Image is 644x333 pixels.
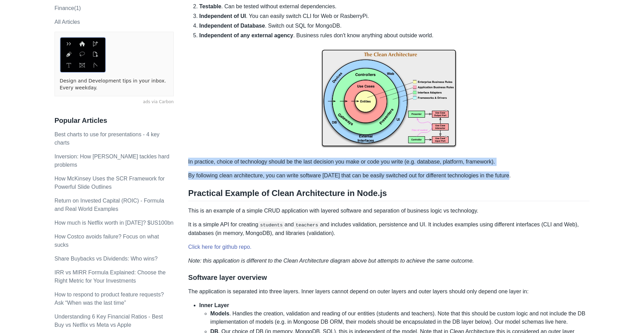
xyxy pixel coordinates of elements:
h2: Practical Example of Clean Architecture in Node.js [188,188,589,201]
p: This is an example of a simple CRUD application with layered software and separation of business ... [188,207,589,215]
img: The Clean Architecture diagram [317,45,461,152]
a: Best charts to use for presentations - 4 key charts [55,131,160,146]
li: . Business rules don't know anything about outside world. [199,31,589,40]
a: Click here for github repo. [188,244,251,250]
a: Return on Invested Capital (ROIC) - Formula and Real World Examples [55,198,164,212]
a: Inversion: How [PERSON_NAME] tackles hard problems [55,154,170,168]
li: . Switch out SQL for MongoDB. [199,22,589,30]
a: How Costco avoids failure? Focus on what sucks [55,234,159,248]
a: ads via Carbon [55,99,174,105]
a: How to respond to product feature requests? Ask “When was the last time” [55,292,164,306]
p: The application is separated into three layers. Inner layers cannot depend on outer layers and ou... [188,287,589,296]
h3: Software layer overview [188,273,589,282]
a: Finance(1) [55,5,81,11]
a: Design and Development tips in your inbox. Every weekday. [60,78,169,91]
a: IRR vs MIRR Formula Explained: Choose the Right Metric for Your Investments [55,270,166,284]
code: teachers [294,222,320,228]
li: . Handles the creation, validation and reading of our entities (students and teachers). Note that... [210,310,589,326]
a: How much is Netflix worth in [DATE]? $US100bn [55,220,174,226]
p: It is a simple API for creating and and includes validation, persistence and UI. It includes exam... [188,221,589,237]
strong: Models [210,311,229,316]
h3: Popular Articles [55,116,174,125]
code: students [258,222,285,228]
em: Note: this application is different to the Clean Architecture diagram above but attempts to achie... [188,258,474,264]
p: By following clean architecture, you can write software [DATE] that can be easily switched out fo... [188,172,589,180]
strong: Independent of Database [199,23,265,29]
a: Share Buybacks vs Dividends: Who wins? [55,256,158,262]
strong: Testable [199,3,221,9]
strong: Independent of UI [199,13,246,19]
a: All Articles [55,19,80,25]
a: How McKinsey Uses the SCR Framework for Powerful Slide Outlines [55,176,165,190]
a: Understanding 6 Key Financial Ratios - Best Buy vs Netflix vs Meta vs Apple [55,314,163,328]
li: . Can be tested without external dependencies. [199,2,589,11]
strong: Independent of any external agency [199,32,293,38]
img: ads via Carbon [60,37,106,73]
strong: Inner Layer [199,302,229,308]
li: . You can easily switch CLI for Web or RasberryPi. [199,12,589,20]
p: In practice, choice of technology should be the last decision you make or code you write (e.g. da... [188,158,589,166]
